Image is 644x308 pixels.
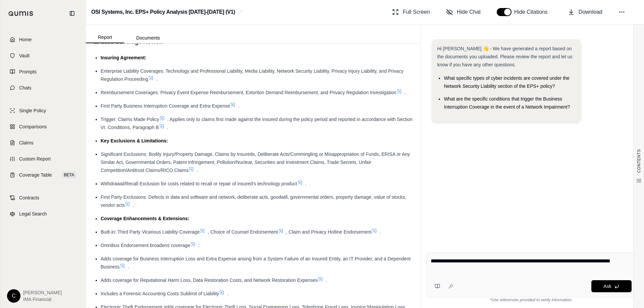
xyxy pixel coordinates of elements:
span: [PERSON_NAME] [23,289,62,296]
span: Single Policy [19,107,46,114]
button: Documents [124,33,172,43]
img: Qumis Logo [8,11,34,16]
a: Comparisons [4,119,82,134]
div: C [7,289,20,303]
span: . [167,125,168,130]
button: Download [565,5,605,19]
span: Prompts [19,68,37,75]
a: Legal Search [4,206,82,221]
span: Adds coverage for Business Interruption Loss and Extra Expense arising from a System Failure of a... [101,256,411,269]
span: Insuring Agreement: [101,55,146,60]
span: First Party Exclusions: Defects in data and software and network, deliberate acts, goodwill, gove... [101,194,406,208]
span: Home [19,36,32,43]
h2: OSI Systems, Inc. EPS+ Policy Analysis [DATE]-[DATE] (V1) [91,6,235,18]
div: *Use references provided to verify information. [426,297,636,303]
button: Collapse sidebar [67,8,77,19]
a: Vault [4,48,82,63]
span: Enterprise Liability Coverages: Technology and Professional Liability, Media Liability, Network S... [101,68,404,82]
button: Full Screen [389,5,433,19]
span: . [156,76,158,82]
span: Reimbursement Coverages: Privacy Event Expense Reimbursement, Extortion Demand Reimbursement, and... [101,90,396,95]
span: . [197,168,198,173]
span: Vault [19,52,30,59]
a: Prompts [4,64,82,79]
button: Hide Chat [443,5,483,19]
a: Claims [4,135,82,150]
a: Single Policy [4,103,82,118]
span: : [198,243,200,248]
span: Coverage Table [19,172,52,178]
button: Ask [591,280,632,292]
span: . [128,264,129,269]
span: BETA [62,172,76,178]
span: Contracts [19,194,39,201]
span: Claims [19,139,34,146]
span: Omnibus Endorsement broadens coverage [101,243,190,248]
span: Custom Report [19,156,51,162]
span: Trigger: Claims Made Policy [101,117,159,122]
span: . [238,103,239,109]
a: Contracts [4,190,82,205]
span: Includes a Forensic Accounting Costs Sublimit of Liability [101,291,219,296]
span: . [326,278,327,283]
span: CONTENTS [636,149,642,173]
a: Chats [4,80,82,95]
span: Full Screen [403,8,430,16]
a: Home [4,32,82,47]
span: Download [579,8,602,16]
span: . [133,202,134,208]
span: Hide Citations [514,8,552,16]
span: Legal Search [19,210,47,217]
span: , Claim and Privacy Hotline Endorsement [286,229,372,235]
button: Report [86,32,124,43]
span: What specific types of cyber incidents are covered under the Network Security Liability section o... [444,75,569,89]
span: . [405,90,406,95]
span: Built-in: Third Party Vicarious Liability Coverage [101,229,200,235]
span: Hi [PERSON_NAME] 👋 - We have generated a report based on the documents you uploaded. Please revie... [437,46,572,67]
span: What are the specific conditions that trigger the Business Interruption Coverage in the event of ... [444,96,570,110]
span: . [227,291,228,296]
span: . Applies only to claims first made against the insured during the policy period and reported in ... [101,117,413,130]
span: Adds coverage for Reputational Harm Loss, Data Restoration Costs, and Network Restoration Expenses [101,278,318,283]
span: , Choice of Counsel Endorsement [208,229,278,235]
a: Custom Report [4,151,82,166]
span: IMA Financial [23,296,62,303]
span: . [380,229,381,235]
span: Significant Exclusions: Bodily Injury/Property Damage, Claims by Insureds, Deliberate Acts/Commin... [101,151,410,173]
span: Coverage Enhancements & Extensions: [101,216,190,221]
span: Hide Chat [457,8,481,16]
span: Chats [19,84,32,91]
span: First Party Business Interruption Coverage and Extra Expense [101,103,230,109]
span: Withdrawal/Recall Exclusion for costs related to recall or repair of insured's technology product [101,181,297,186]
span: Ask [603,284,611,289]
span: Key Exclusions & Limitations: [101,138,168,143]
span: . [305,181,307,186]
a: Coverage TableBETA [4,168,82,182]
span: Comparisons [19,123,47,130]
